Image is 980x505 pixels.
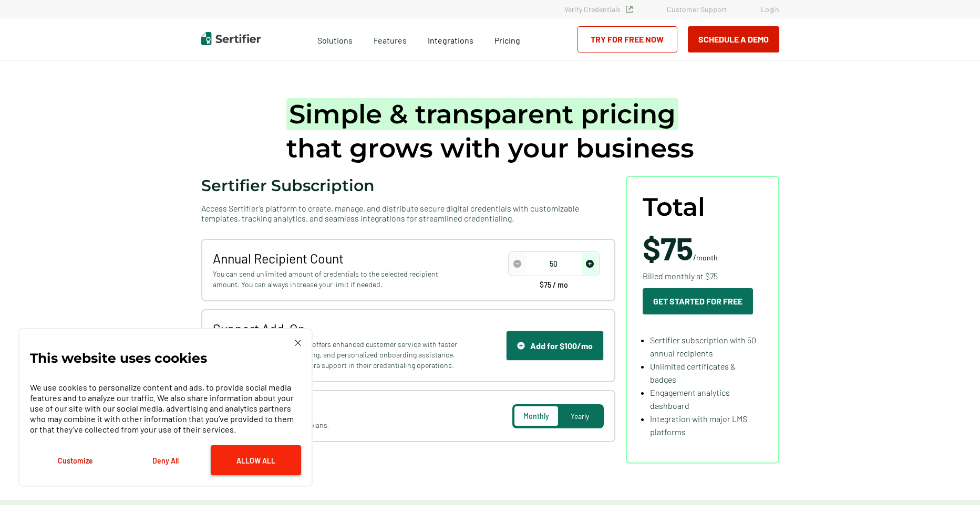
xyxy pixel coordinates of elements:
[213,269,460,290] span: You can send unlimited amount of credentials to the selected recipient amount. You can always inc...
[286,98,678,130] span: Simple & transparent pricing
[650,414,747,437] span: Integration with major LMS platforms
[213,420,460,430] span: Get 2 months free with annual plans.
[582,252,599,275] span: increase number
[696,253,718,262] span: month
[213,321,460,336] span: Support Add-On
[540,281,568,289] span: $75 / mo
[506,331,604,361] button: Support IconAdd for $100/mo
[523,412,549,420] span: Monthly
[643,269,718,282] span: Billed monthly at $75
[30,353,207,363] p: This website uses cookies
[577,26,677,52] a: Try for Free Now
[494,33,520,46] a: Pricing
[517,342,525,350] img: Support Icon
[643,229,693,267] span: $75
[509,252,526,275] span: decrease number
[295,340,301,346] img: Cookie Popup Close
[626,6,633,13] img: Verified
[517,341,593,351] div: Add for $100/mo
[586,260,594,268] img: Increase Icon
[927,455,980,505] iframe: Chat Widget
[428,33,473,46] a: Integrations
[643,232,718,264] span: /
[201,32,261,45] img: Sertifier | Digital Credentialing Platform
[513,260,521,268] img: Decrease Icon
[650,335,756,358] span: Sertifier subscription with 50 annual recipients
[201,176,375,195] span: Sertifier Subscription
[30,445,120,475] button: Customize
[643,288,753,314] button: Get Started For Free
[211,445,301,475] button: Allow All
[688,26,779,52] button: Schedule a Demo
[374,33,407,46] span: Features
[30,382,301,435] p: We use cookies to personalize content and ads, to provide social media features and to analyze ou...
[213,339,460,371] span: The Advanced Support Add-on offers enhanced customer service with faster response times, priority...
[571,412,589,420] span: Yearly
[286,97,694,165] h1: that grows with your business
[213,250,460,266] span: Annual Recipient Count
[201,203,615,223] span: Access Sertifier’s platform to create, manage, and distribute secure digital credentials with cus...
[120,445,211,475] button: Deny All
[667,5,727,14] a: Customer Support
[213,402,460,417] span: Payment Interval
[494,35,520,45] span: Pricing
[761,5,779,14] a: Login
[317,33,353,46] span: Solutions
[650,361,736,384] span: Unlimited certificates & badges
[650,387,730,411] span: Engagement analytics dashboard
[643,193,705,222] span: Total
[564,5,633,14] a: Verify Credentials
[428,35,473,45] span: Integrations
